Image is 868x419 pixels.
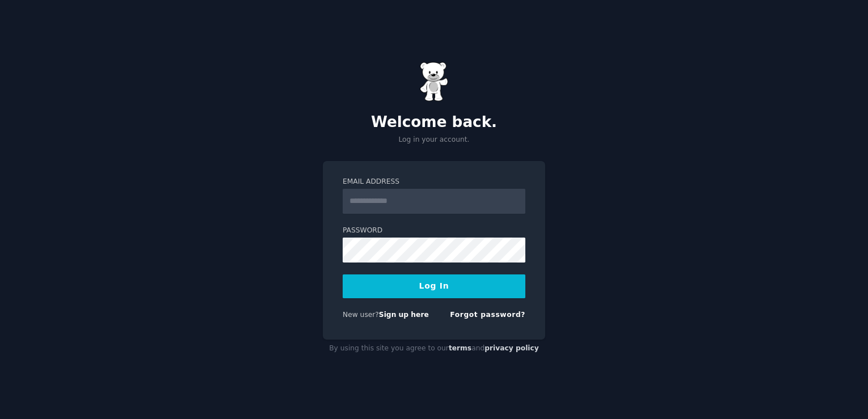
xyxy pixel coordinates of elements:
[449,344,471,352] a: terms
[323,135,545,145] p: Log in your account.
[343,226,525,236] label: Password
[420,62,448,101] img: Gummy Bear
[343,274,525,298] button: Log In
[343,311,379,319] span: New user?
[323,340,545,358] div: By using this site you agree to our and
[323,113,545,132] h2: Welcome back.
[450,311,525,319] a: Forgot password?
[484,344,539,352] a: privacy policy
[379,311,429,319] a: Sign up here
[343,177,525,187] label: Email Address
